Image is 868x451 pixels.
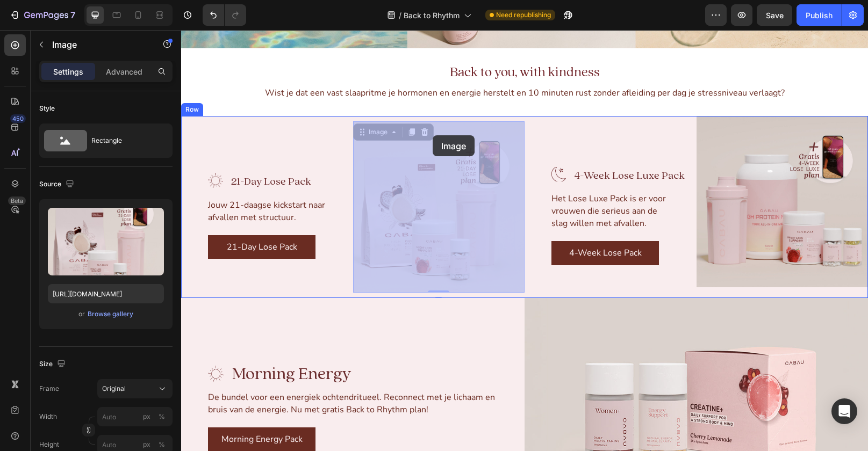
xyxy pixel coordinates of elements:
iframe: Design area [181,30,868,451]
img: preview-image [48,208,164,275]
div: Open Intercom Messenger [831,398,857,424]
label: Height [39,440,59,449]
div: % [159,440,165,449]
button: 7 [4,4,80,26]
span: Need republishing [496,10,551,20]
button: Browse gallery [87,309,134,319]
div: Style [39,104,55,113]
button: Original [97,379,173,398]
div: px [143,412,150,421]
button: % [140,410,153,423]
input: https://example.com/image.jpg [48,284,164,303]
div: Size [39,357,68,372]
button: Publish [797,4,842,26]
div: px [143,440,150,449]
div: Rectangle [91,128,157,153]
p: Settings [53,66,83,77]
div: Source [39,177,76,192]
label: Frame [39,384,59,394]
div: % [159,412,165,421]
label: Width [39,412,57,421]
span: Original [102,384,126,394]
button: px [155,438,168,451]
span: Save [766,11,784,20]
div: Publish [806,10,833,21]
span: or [78,308,85,321]
div: 450 [10,114,26,123]
span: / [399,10,401,21]
span: Back to Rhythm [404,10,460,21]
button: % [140,438,153,451]
button: Save [757,4,792,26]
button: px [155,410,168,423]
p: 7 [70,9,75,21]
p: Advanced [106,66,142,77]
div: Beta [8,197,26,205]
p: Image [52,38,144,51]
input: px% [97,407,173,426]
div: Undo/Redo [203,4,246,26]
div: Browse gallery [88,309,133,319]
